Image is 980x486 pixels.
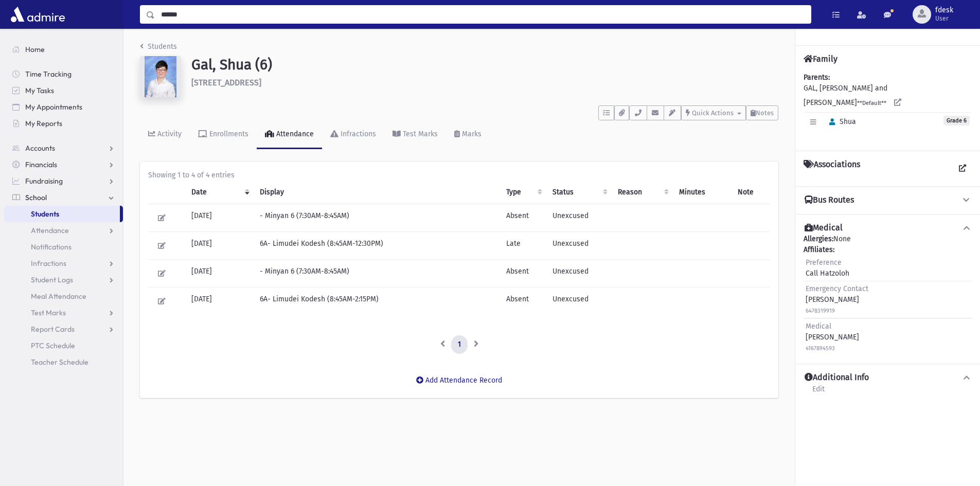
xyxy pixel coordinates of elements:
[806,284,868,293] span: Emergency Contact
[140,120,190,149] a: Activity
[451,335,468,354] a: 1
[4,321,123,337] a: Report Cards
[254,204,500,232] td: - Minyan 6 (7:30AM-8:45AM)
[4,189,123,206] a: School
[185,204,253,232] td: [DATE]
[460,130,482,138] div: Marks
[154,210,169,225] button: Edit
[154,294,169,309] button: Edit
[155,130,182,138] div: Activity
[804,195,972,206] button: Bus Routes
[31,209,59,219] span: Students
[732,181,770,204] th: Note
[154,266,169,281] button: Edit
[140,41,177,56] nav: breadcrumb
[25,160,57,169] span: Financials
[692,109,734,117] span: Quick Actions
[140,56,181,97] img: +CXef8=
[806,283,868,316] div: [PERSON_NAME]
[500,287,546,315] td: Absent
[155,5,811,24] input: Search
[4,99,123,115] a: My Appointments
[185,260,253,287] td: [DATE]
[31,226,69,235] span: Attendance
[805,372,869,383] h4: Additional Info
[943,116,970,125] span: Grade 6
[681,105,746,120] button: Quick Actions
[31,275,73,284] span: Student Logs
[546,287,612,315] td: Unexcused
[812,383,825,402] a: Edit
[207,130,248,138] div: Enrollments
[4,304,123,321] a: Test Marks
[384,120,446,149] a: Test Marks
[31,308,66,317] span: Test Marks
[409,371,509,390] button: Add Attendance Record
[804,73,830,82] b: Parents:
[4,206,120,222] a: Students
[25,45,45,54] span: Home
[500,204,546,232] td: Absent
[4,255,123,272] a: Infractions
[804,245,834,254] b: Affiliates:
[746,105,778,120] button: Notes
[254,260,500,287] td: - Minyan 6 (7:30AM-8:45AM)
[254,232,500,260] td: 6A- Limudei Kodesh (8:45AM-12:30PM)
[673,181,732,204] th: Minutes
[806,345,835,352] small: 4167894593
[148,170,770,181] div: Showing 1 to 4 of 4 entries
[546,260,612,287] td: Unexcused
[4,115,123,132] a: My Reports
[257,120,322,149] a: Attendance
[500,232,546,260] td: Late
[4,41,123,58] a: Home
[190,120,257,149] a: Enrollments
[805,223,843,233] h4: Medical
[25,119,62,128] span: My Reports
[804,372,972,383] button: Additional Info
[546,181,612,204] th: Status: activate to sort column ascending
[806,322,831,331] span: Medical
[191,78,778,87] h6: [STREET_ADDRESS]
[4,337,123,354] a: PTC Schedule
[322,120,384,149] a: Infractions
[4,82,123,99] a: My Tasks
[31,242,72,251] span: Notifications
[191,56,778,74] h1: Gal, Shua (6)
[274,130,314,138] div: Attendance
[4,288,123,304] a: Meal Attendance
[154,238,169,253] button: Edit
[4,272,123,288] a: Student Logs
[806,321,859,353] div: [PERSON_NAME]
[31,292,86,301] span: Meal Attendance
[805,195,854,206] h4: Bus Routes
[4,156,123,173] a: Financials
[806,308,835,314] small: 6478319919
[185,287,253,315] td: [DATE]
[140,42,177,51] a: Students
[401,130,438,138] div: Test Marks
[804,223,972,233] button: Medical
[500,260,546,287] td: Absent
[446,120,490,149] a: Marks
[8,4,67,25] img: AdmirePro
[185,181,253,204] th: Date: activate to sort column ascending
[806,257,849,279] div: Call Hatzoloh
[25,86,54,95] span: My Tasks
[612,181,672,204] th: Reason: activate to sort column ascending
[25,176,63,186] span: Fundraising
[4,66,123,82] a: Time Tracking
[4,222,123,239] a: Attendance
[804,235,833,243] b: Allergies:
[804,159,860,178] h4: Associations
[254,181,500,204] th: Display
[31,325,75,334] span: Report Cards
[500,181,546,204] th: Type: activate to sort column ascending
[31,357,88,367] span: Teacher Schedule
[935,6,953,14] span: fdesk
[25,69,72,79] span: Time Tracking
[338,130,376,138] div: Infractions
[25,143,55,153] span: Accounts
[254,287,500,315] td: 6A- Limudei Kodesh (8:45AM-2:15PM)
[756,109,774,117] span: Notes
